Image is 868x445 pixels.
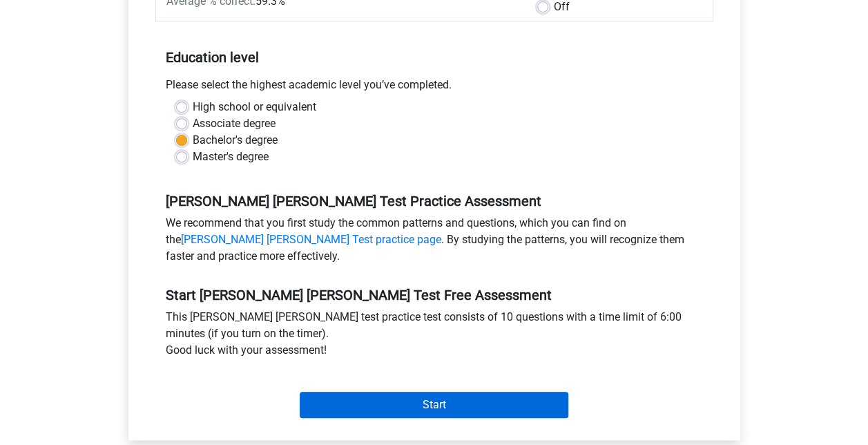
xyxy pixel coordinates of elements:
label: Master's degree [193,149,269,165]
h5: Education level [166,44,703,71]
div: Please select the highest academic level you’ve completed. [155,77,713,99]
a: [PERSON_NAME] [PERSON_NAME] Test practice page [181,233,441,246]
h5: [PERSON_NAME] [PERSON_NAME] Test Practice Assessment [166,193,703,209]
h5: Start [PERSON_NAME] [PERSON_NAME] Test Free Assessment [166,287,703,303]
input: Start [300,392,568,418]
label: Associate degree [193,115,276,132]
div: We recommend that you first study the common patterns and questions, which you can find on the . ... [155,215,713,270]
label: Bachelor's degree [193,132,278,149]
label: High school or equivalent [193,99,316,115]
div: This [PERSON_NAME] [PERSON_NAME] test practice test consists of 10 questions with a time limit of... [155,309,713,364]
